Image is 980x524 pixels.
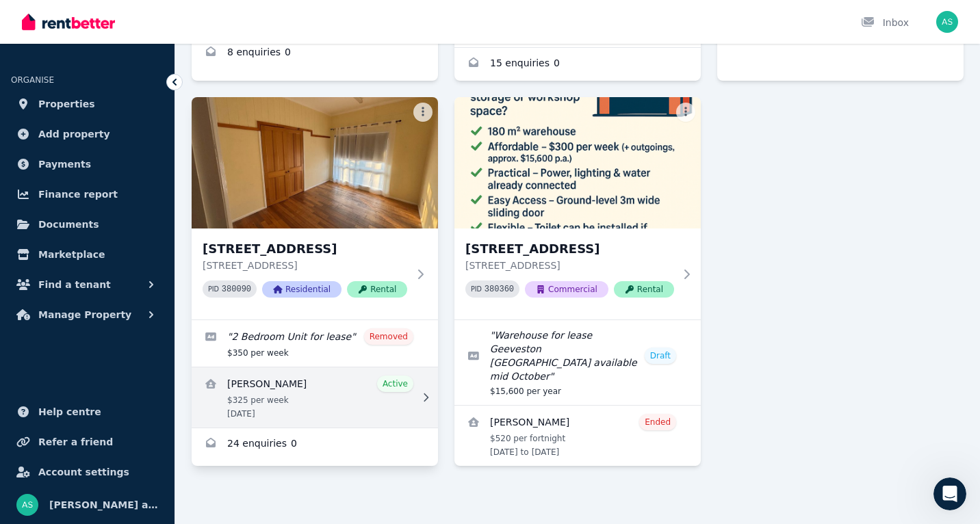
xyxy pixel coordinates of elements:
a: Properties [11,90,164,118]
button: Search for help [20,250,254,277]
img: Profile image for Earl [186,22,214,49]
span: Home [30,432,61,442]
span: Manage Property [38,306,131,323]
a: Add property [11,120,164,148]
a: View details for Tony Burton [454,406,701,466]
button: More options [676,103,695,122]
img: RentBetter [22,12,115,32]
a: Help centre [11,398,164,425]
div: Lease Agreement [28,339,229,353]
div: How Applications are Received and Managed [20,358,254,398]
img: Profile image for Jeremy [134,22,162,49]
div: Send us a messageWe typically reply in under 30 minutes [14,185,260,237]
a: Unit 7/11 School Rd, Geeveston[STREET_ADDRESS][STREET_ADDRESS]PID 380360CommercialRental [454,97,701,319]
div: Send us a message [28,196,229,211]
span: Find a tenant [38,276,111,293]
button: Help [183,398,274,453]
span: Refer a friend [38,434,113,450]
a: Refer a friend [11,428,164,456]
code: 380360 [485,285,514,294]
small: PID [208,285,219,293]
img: Unit 7/11 School Rd, Geeveston [454,97,701,228]
a: Marketplace [11,241,164,268]
a: Finance report [11,181,164,208]
a: Unit 1/11 School Rd, Geeveston[STREET_ADDRESS][STREET_ADDRESS]PID 380090ResidentialRental [192,97,438,319]
span: Help centre [38,404,101,420]
h3: [STREET_ADDRESS] [203,239,408,259]
a: Edit listing: 2 Bedroom Unit for lease [192,320,438,367]
span: Account settings [38,464,129,480]
span: Messages [114,432,161,442]
div: Rental Payments - How They Work [20,308,254,333]
img: logo [27,28,107,46]
p: How can we help? [27,144,246,167]
span: Help [217,432,239,442]
div: We typically reply in under 30 minutes [28,211,229,225]
button: More options [413,103,433,122]
img: Unit 1/11 School Rd, Geeveston [192,97,438,228]
span: Search for help [28,257,111,271]
small: PID [471,285,482,293]
button: Manage Property [11,301,164,328]
span: Properties [38,96,95,112]
span: Payments [38,156,91,172]
span: [PERSON_NAME] and [PERSON_NAME] [49,497,158,513]
p: [STREET_ADDRESS] [203,259,408,272]
code: 380090 [222,285,251,294]
span: Add property [38,126,110,142]
a: Account settings [11,458,164,486]
div: How Applications are Received and Managed [28,364,229,393]
img: Adam and Sheridan Skinner [16,494,38,516]
div: Close [235,22,260,47]
span: Finance report [38,186,118,202]
span: ORGANISE [11,75,54,85]
p: [STREET_ADDRESS] [465,259,674,272]
button: Find a tenant [11,271,164,298]
span: Marketplace [38,246,105,263]
span: Commercial [525,281,608,298]
span: Rental [614,281,674,298]
a: Enquiries for 3/11 School Rd, Geeveston [454,48,701,81]
img: Profile image for Jodie [160,22,188,49]
a: Documents [11,211,164,238]
div: How much does it cost? [20,283,254,308]
div: Lease Agreement [20,333,254,358]
div: Inbox [861,16,909,29]
span: Rental [347,281,407,298]
img: Adam and Sheridan Skinner [936,11,958,33]
span: Documents [38,216,99,233]
h3: [STREET_ADDRESS] [465,239,674,259]
a: Enquiries for 2/11 School Rd, Geeveston [192,37,438,70]
a: Enquiries for Unit 1/11 School Rd, Geeveston [192,428,438,461]
button: Messages [91,398,182,453]
iframe: Intercom live chat [933,477,966,510]
a: Payments [11,150,164,178]
div: Rental Payments - How They Work [28,313,229,328]
a: View details for Erica Norris [192,367,438,428]
div: How much does it cost? [28,288,229,302]
span: Residential [262,281,341,298]
p: Hi [PERSON_NAME] 👋 [27,97,246,144]
a: Edit listing: Warehouse for lease Geeveston Tasmania available mid October [454,320,701,405]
